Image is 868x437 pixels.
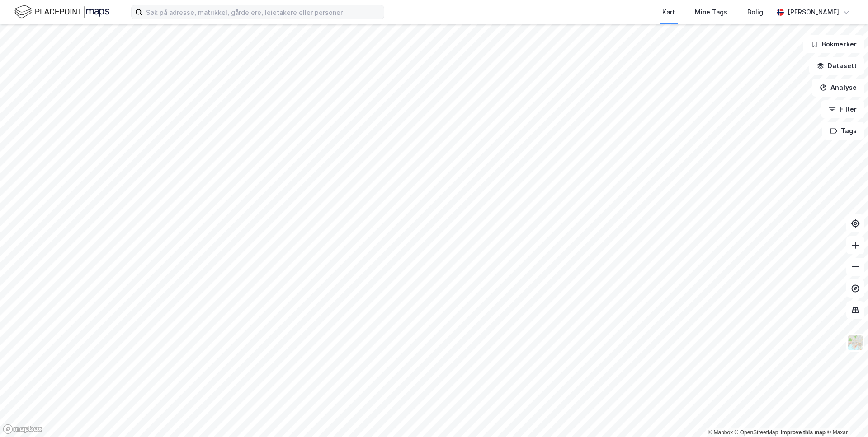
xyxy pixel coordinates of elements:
iframe: Chat Widget [823,394,868,437]
button: Datasett [809,57,864,75]
button: Tags [822,122,864,140]
button: Bokmerker [803,35,864,53]
a: Mapbox homepage [3,424,42,434]
div: Mine Tags [695,7,727,18]
a: Improve this map [781,429,826,436]
button: Analyse [812,79,864,97]
div: Kontrollprogram for chat [823,394,868,437]
a: Mapbox [708,429,733,436]
img: logo.f888ab2527a4732fd821a326f86c7f29.svg [14,4,109,20]
div: [PERSON_NAME] [788,7,839,18]
a: OpenStreetMap [735,429,778,436]
div: Bolig [747,7,763,18]
div: Kart [662,7,675,18]
button: Filter [821,100,864,118]
input: Søk på adresse, matrikkel, gårdeiere, leietakere eller personer [142,5,384,19]
img: Z [847,334,864,351]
